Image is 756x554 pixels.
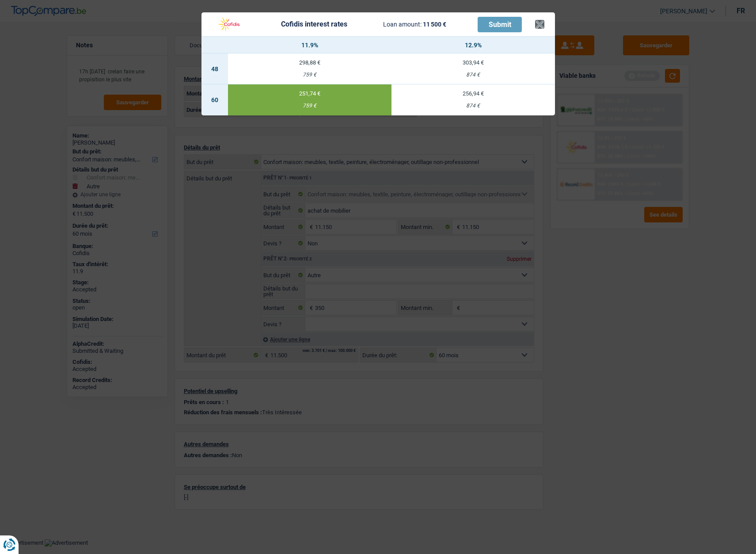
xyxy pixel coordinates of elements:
div: 759 € [228,103,391,109]
div: 298,88 € [228,60,391,65]
div: 874 € [391,103,555,109]
th: 11.9% [228,37,391,53]
div: 251,74 € [228,91,391,96]
div: Cofidis interest rates [281,21,347,28]
div: 874 € [391,72,555,78]
button: Submit [478,17,522,32]
button: × [535,20,544,29]
div: 759 € [228,72,391,78]
td: 48 [201,53,228,84]
div: 303,94 € [391,60,555,65]
span: Loan amount: [383,21,422,28]
img: Cofidis [212,16,246,33]
div: 256,94 € [391,91,555,96]
th: 12.9% [391,37,555,53]
span: 11 500 € [423,21,446,28]
td: 60 [201,84,228,115]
